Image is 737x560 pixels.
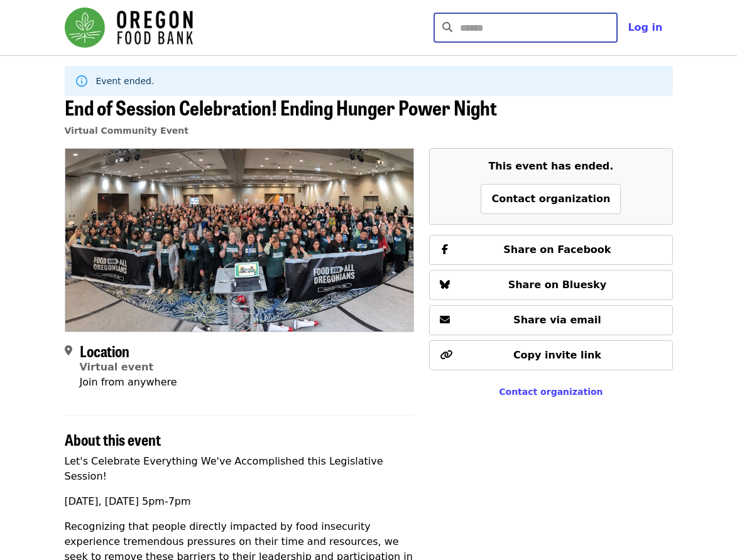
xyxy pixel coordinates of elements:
[508,279,607,291] span: Share on Bluesky
[513,349,601,361] span: Copy invite link
[65,92,497,122] span: End of Session Celebration! Ending Hunger Power Night
[628,21,662,33] span: Log in
[429,340,672,370] button: Copy invite link
[65,428,161,450] span: About this event
[65,494,415,509] p: [DATE], [DATE] 5pm-7pm
[429,270,672,300] button: Share on Bluesky
[65,126,188,136] a: Virtual Community Event
[442,21,452,33] i: search icon
[80,340,129,362] span: Location
[65,345,72,357] i: map-marker-alt icon
[80,376,177,388] span: Join from anywhere
[65,149,414,331] img: End of Session Celebration! Ending Hunger Power Night organized by Oregon Food Bank
[618,15,672,40] button: Log in
[491,193,610,205] span: Contact organization
[429,305,672,335] button: Share via email
[96,76,155,86] span: Event ended.
[429,235,672,265] button: Share on Facebook
[481,184,621,214] button: Contact organization
[488,160,613,172] span: This event has ended.
[499,387,603,397] a: Contact organization
[65,8,193,48] img: Oregon Food Bank - Home
[460,13,618,43] input: Search
[80,361,154,373] a: Virtual event
[513,314,601,326] span: Share via email
[503,244,611,256] span: Share on Facebook
[65,454,415,484] p: Let's Celebrate Everything We've Accomplished this Legislative Session!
